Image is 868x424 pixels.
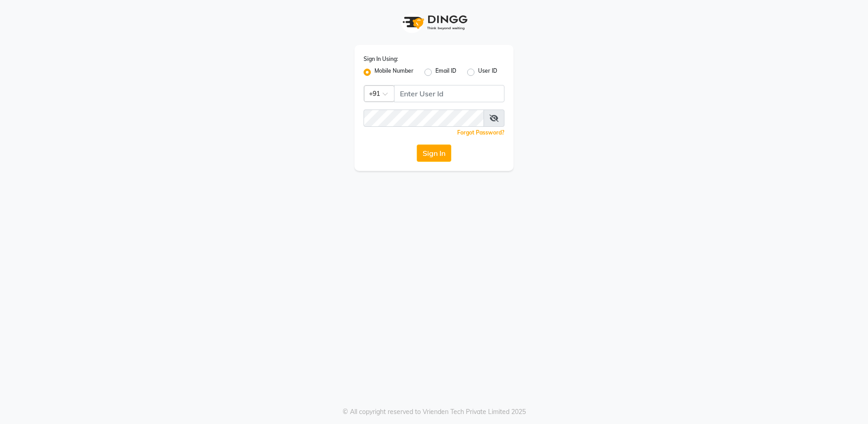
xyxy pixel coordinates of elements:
label: Email ID [435,67,456,78]
input: Username [394,85,504,102]
img: logo1.svg [398,9,470,36]
label: Mobile Number [374,67,414,78]
input: Username [364,110,484,127]
label: User ID [478,67,497,78]
a: Forgot Password? [457,129,504,136]
label: Sign In Using: [364,55,398,63]
button: Sign In [417,145,451,162]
